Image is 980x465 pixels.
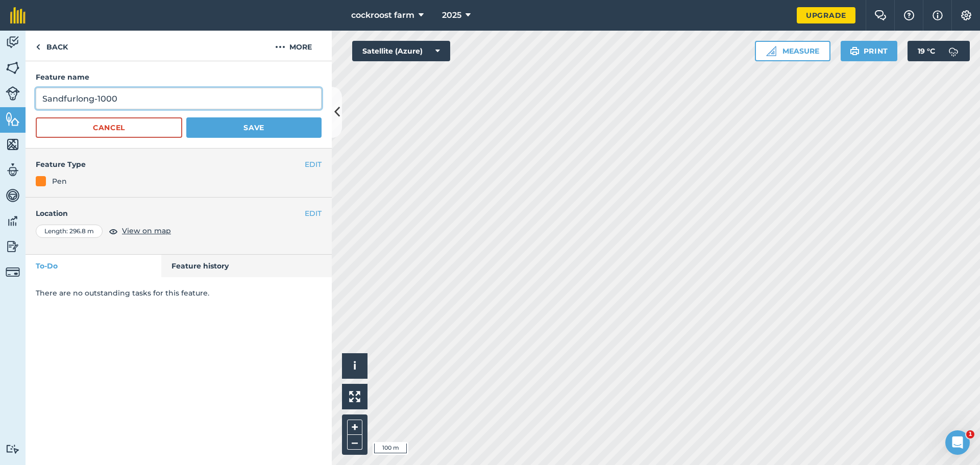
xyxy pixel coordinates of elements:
button: Cancel [36,117,182,138]
span: 1 [966,430,974,438]
img: svg+xml;base64,PHN2ZyB4bWxucz0iaHR0cDovL3d3dy53My5vcmcvMjAwMC9zdmciIHdpZHRoPSI1NiIgaGVpZ2h0PSI2MC... [6,60,20,76]
button: Save [186,117,322,138]
span: i [353,359,356,372]
span: cockroost farm [351,9,414,21]
span: View on map [122,225,171,236]
img: svg+xml;base64,PD94bWwgdmVyc2lvbj0iMS4wIiBlbmNvZGluZz0idXRmLTgiPz4KPCEtLSBHZW5lcmF0b3I6IEFkb2JlIE... [6,444,20,454]
button: Print [841,41,898,61]
img: svg+xml;base64,PHN2ZyB4bWxucz0iaHR0cDovL3d3dy53My5vcmcvMjAwMC9zdmciIHdpZHRoPSIxOCIgaGVpZ2h0PSIyNC... [109,225,118,237]
button: EDIT [305,159,322,170]
img: svg+xml;base64,PHN2ZyB4bWxucz0iaHR0cDovL3d3dy53My5vcmcvMjAwMC9zdmciIHdpZHRoPSI5IiBoZWlnaHQ9IjI0Ii... [36,41,40,53]
button: + [347,420,362,435]
a: Back [26,31,78,61]
button: More [255,31,332,61]
iframe: Intercom live chat [945,430,970,455]
img: A question mark icon [903,10,915,20]
img: A cog icon [960,10,972,20]
a: Feature history [161,255,332,277]
div: Length : 296.8 m [36,225,103,238]
img: svg+xml;base64,PHN2ZyB4bWxucz0iaHR0cDovL3d3dy53My5vcmcvMjAwMC9zdmciIHdpZHRoPSIyMCIgaGVpZ2h0PSIyNC... [275,41,285,53]
button: View on map [109,225,171,237]
button: Measure [755,41,830,61]
span: 19 ° C [918,41,935,61]
img: Ruler icon [766,46,776,56]
img: fieldmargin Logo [10,7,26,23]
img: svg+xml;base64,PD94bWwgdmVyc2lvbj0iMS4wIiBlbmNvZGluZz0idXRmLTgiPz4KPCEtLSBHZW5lcmF0b3I6IEFkb2JlIE... [943,41,964,61]
h4: Feature Type [36,159,305,170]
p: There are no outstanding tasks for this feature. [36,287,322,299]
button: – [347,435,362,450]
img: svg+xml;base64,PD94bWwgdmVyc2lvbj0iMS4wIiBlbmNvZGluZz0idXRmLTgiPz4KPCEtLSBHZW5lcmF0b3I6IEFkb2JlIE... [6,162,20,178]
img: svg+xml;base64,PHN2ZyB4bWxucz0iaHR0cDovL3d3dy53My5vcmcvMjAwMC9zdmciIHdpZHRoPSIxOSIgaGVpZ2h0PSIyNC... [850,45,860,57]
button: EDIT [305,208,322,219]
span: 2025 [442,9,461,21]
a: To-Do [26,255,161,277]
img: svg+xml;base64,PHN2ZyB4bWxucz0iaHR0cDovL3d3dy53My5vcmcvMjAwMC9zdmciIHdpZHRoPSI1NiIgaGVpZ2h0PSI2MC... [6,137,20,152]
h4: Feature name [36,71,322,83]
img: Two speech bubbles overlapping with the left bubble in the forefront [874,10,887,20]
img: svg+xml;base64,PD94bWwgdmVyc2lvbj0iMS4wIiBlbmNvZGluZz0idXRmLTgiPz4KPCEtLSBHZW5lcmF0b3I6IEFkb2JlIE... [6,86,20,101]
img: svg+xml;base64,PHN2ZyB4bWxucz0iaHR0cDovL3d3dy53My5vcmcvMjAwMC9zdmciIHdpZHRoPSIxNyIgaGVpZ2h0PSIxNy... [933,9,943,21]
img: svg+xml;base64,PHN2ZyB4bWxucz0iaHR0cDovL3d3dy53My5vcmcvMjAwMC9zdmciIHdpZHRoPSI1NiIgaGVpZ2h0PSI2MC... [6,111,20,127]
img: svg+xml;base64,PD94bWwgdmVyc2lvbj0iMS4wIiBlbmNvZGluZz0idXRmLTgiPz4KPCEtLSBHZW5lcmF0b3I6IEFkb2JlIE... [6,188,20,203]
img: svg+xml;base64,PD94bWwgdmVyc2lvbj0iMS4wIiBlbmNvZGluZz0idXRmLTgiPz4KPCEtLSBHZW5lcmF0b3I6IEFkb2JlIE... [6,35,20,50]
button: 19 °C [908,41,970,61]
img: svg+xml;base64,PD94bWwgdmVyc2lvbj0iMS4wIiBlbmNvZGluZz0idXRmLTgiPz4KPCEtLSBHZW5lcmF0b3I6IEFkb2JlIE... [6,239,20,254]
button: i [342,353,367,379]
img: Four arrows, one pointing top left, one top right, one bottom right and the last bottom left [349,391,360,402]
img: svg+xml;base64,PD94bWwgdmVyc2lvbj0iMS4wIiBlbmNvZGluZz0idXRmLTgiPz4KPCEtLSBHZW5lcmF0b3I6IEFkb2JlIE... [6,213,20,229]
h4: Location [36,208,322,219]
div: Pen [52,176,67,187]
img: svg+xml;base64,PD94bWwgdmVyc2lvbj0iMS4wIiBlbmNvZGluZz0idXRmLTgiPz4KPCEtLSBHZW5lcmF0b3I6IEFkb2JlIE... [6,265,20,279]
button: Satellite (Azure) [352,41,450,61]
a: Upgrade [797,7,855,23]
